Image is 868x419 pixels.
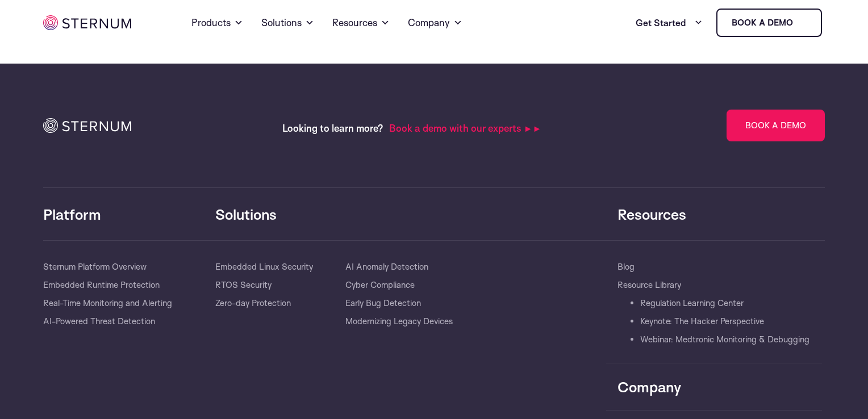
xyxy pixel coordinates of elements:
a: AI-Powered Threat Detection [43,312,155,330]
a: Resources [332,2,390,43]
a: Products [191,2,243,43]
a: Sternum Platform Overview [43,258,147,276]
span: Looking to learn more? [282,122,383,134]
img: sternum iot [798,18,807,27]
a: Solutions [261,2,314,43]
h3: Company [617,378,822,396]
a: Keynote: The Hacker Perspective [640,312,764,330]
a: Cyber Compliance [345,276,415,294]
a: Blog [617,258,635,276]
a: Company [408,2,462,43]
a: Modernizing Legacy Devices [345,312,453,330]
a: RTOS Security [215,276,272,294]
a: Regulation Learning Center [640,294,744,312]
h3: Solutions [215,205,606,223]
h3: Platform [43,205,215,223]
h3: Resources [617,205,822,223]
a: Webinar: Medtronic Monitoring & Debugging [640,330,809,349]
img: icon [43,118,131,133]
a: Embedded Runtime Protection [43,276,160,294]
a: Book a demo [716,9,822,37]
a: Resource Library [617,276,681,294]
a: Real-Time Monitoring and Alerting [43,294,172,312]
a: Get Started [636,11,703,34]
a: AI Anomaly Detection [345,258,428,276]
a: Early Bug Detection [345,294,421,312]
a: Embedded Linux Security [215,258,313,276]
img: sternum iot [43,15,131,30]
a: Zero-day Protection [215,294,291,312]
a: Book a Demo [727,110,825,141]
span: Book a demo with our experts ►► [389,122,542,134]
